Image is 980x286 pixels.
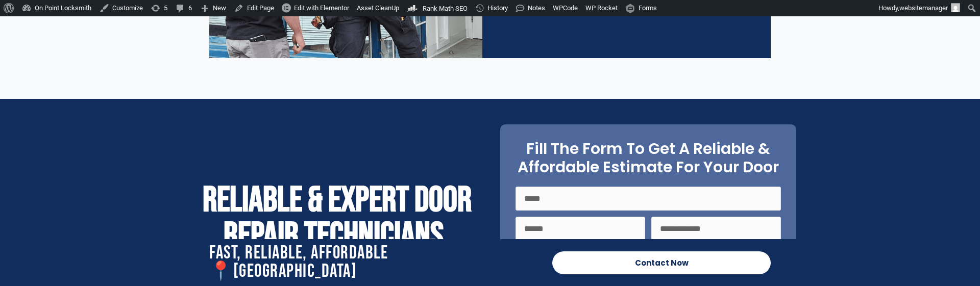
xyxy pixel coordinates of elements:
span: websitemanager [899,4,948,12]
h2: Fill The Form To Get A Reliable & Affordable Estimate For Your Door [516,140,781,176]
a: Contact Now [552,251,771,274]
h2: Fast, Reliable, Affordable 📍[GEOGRAPHIC_DATA] [209,244,542,281]
span: Rank Math SEO [423,5,468,12]
span: Edit with Elementor [294,4,349,12]
span: Contact Now [635,259,689,267]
